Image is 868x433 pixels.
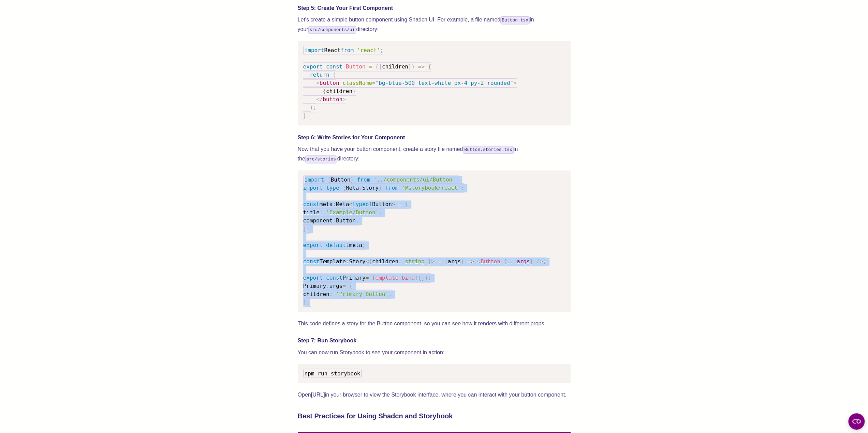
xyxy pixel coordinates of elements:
[428,258,431,265] span: }
[316,96,323,103] span: </
[342,275,365,281] span: Primary
[303,185,323,191] span: import
[303,291,329,297] span: children
[372,258,398,265] span: children
[379,185,382,191] span: }
[305,47,324,53] span: import
[298,144,571,164] p: Now that you have your button component, create a story file named in the directory:
[320,209,323,216] span: :
[326,283,329,289] span: .
[336,201,349,207] span: Meta
[431,258,435,265] span: >
[349,242,362,248] span: meta
[329,283,343,289] span: args
[303,63,323,70] span: export
[405,258,425,265] span: string
[331,176,351,183] span: Button
[298,134,571,142] h4: Step 6: Write Stories for Your Component
[398,258,402,265] span: :
[350,176,354,183] span: }
[342,80,372,86] span: className
[405,201,408,207] span: {
[373,176,456,183] span: '../components/ui/Button'
[428,63,431,70] span: {
[375,63,379,70] span: (
[369,258,372,265] span: {
[398,275,402,281] span: .
[298,319,571,328] p: This code defines a story for the Button component, so you can see how it renders with different ...
[848,413,865,430] button: Open CMP widget
[543,258,546,265] span: ;
[530,258,533,265] span: }
[306,299,310,306] span: ;
[477,258,481,265] span: <
[366,258,369,265] span: <
[323,96,342,103] span: button
[310,72,329,78] span: return
[352,201,372,207] span: typeof
[303,209,320,216] span: title
[303,242,323,248] span: export
[375,80,379,86] span: "
[298,390,571,399] p: Open in your browser to view the Storybook interface, where you can interact with your button com...
[303,112,307,119] span: }
[323,88,326,94] span: {
[456,176,459,183] span: ;
[310,104,313,111] span: )
[425,275,428,281] span: )
[316,80,320,86] span: <
[359,185,362,191] span: ,
[333,72,336,78] span: (
[444,258,448,265] span: (
[342,185,346,191] span: {
[342,96,346,103] span: >
[303,201,320,207] span: const
[346,258,349,265] span: :
[346,63,366,70] span: Button
[379,80,510,86] span: bg-blue-500 text-white px-4 py-2 rounded
[379,63,382,70] span: {
[326,275,342,281] span: const
[357,176,370,183] span: from
[372,201,392,207] span: Button
[372,80,376,86] span: =
[336,291,388,297] span: 'Primary Button'
[461,185,464,191] span: ;
[298,15,571,34] p: Let's create a simple button component using Shadcn UI. For example, a file named in your directory:
[510,80,513,86] span: "
[411,63,415,70] span: )
[320,201,333,207] span: meta
[324,47,340,53] span: React
[326,63,342,70] span: const
[303,226,307,232] span: }
[329,291,333,297] span: :
[418,275,422,281] span: {
[402,185,461,191] span: '@storybook/react'
[349,201,352,207] span: <
[388,291,392,297] span: ,
[366,275,369,281] span: =
[513,80,517,86] span: >
[503,258,507,265] span: {
[327,176,331,183] span: {
[500,16,530,24] code: Button.tsx
[311,391,325,397] a: [URL]
[415,275,418,281] span: (
[306,112,310,119] span: ;
[362,185,379,191] span: Story
[356,217,359,224] span: ,
[438,258,441,265] span: =
[421,275,425,281] span: }
[402,275,415,281] span: bind
[303,258,320,265] span: const
[340,47,354,53] span: from
[507,258,517,265] span: ...
[336,217,356,224] span: Button
[349,283,352,289] span: {
[380,47,383,53] span: ;
[352,88,356,94] span: }
[326,185,339,191] span: type
[326,88,352,94] span: children
[303,283,326,289] span: Primary
[298,410,571,421] h3: Best Practices for Using Shadcn and Storybook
